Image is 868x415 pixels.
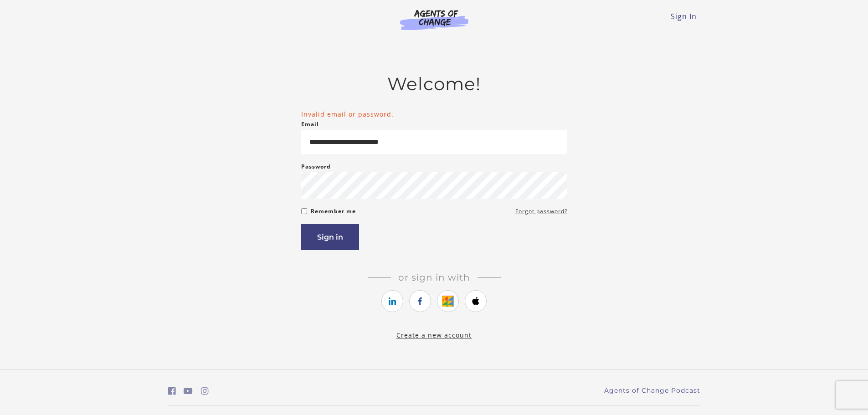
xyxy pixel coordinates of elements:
[184,384,193,398] a: https://www.youtube.com/c/AgentsofChangeTestPrepbyMeaganMitchell (Open in a new window)
[201,384,209,398] a: https://www.instagram.com/agentsofchangeprep/ (Open in a new window)
[391,272,478,283] span: Or sign in with
[301,109,567,119] li: Invalid email or password.
[301,119,319,130] label: Email
[465,290,487,312] a: https://courses.thinkific.com/users/auth/apple?ss%5Breferral%5D=&ss%5Buser_return_to%5D=&ss%5Bvis...
[201,387,209,395] i: https://www.instagram.com/agentsofchangeprep/ (Open in a new window)
[301,224,359,250] button: Sign in
[168,384,176,398] a: https://www.facebook.com/groups/aswbtestprep (Open in a new window)
[390,9,478,30] img: Agents of Change Logo
[671,11,697,21] a: Sign In
[311,206,356,217] label: Remember me
[437,290,459,312] a: https://courses.thinkific.com/users/auth/google?ss%5Breferral%5D=&ss%5Buser_return_to%5D=&ss%5Bvi...
[168,387,176,395] i: https://www.facebook.com/groups/aswbtestprep (Open in a new window)
[515,206,567,217] a: Forgot password?
[604,386,700,395] a: Agents of Change Podcast
[301,73,567,95] h2: Welcome!
[184,387,193,395] i: https://www.youtube.com/c/AgentsofChangeTestPrepbyMeaganMitchell (Open in a new window)
[396,331,472,339] a: Create a new account
[409,290,431,312] a: https://courses.thinkific.com/users/auth/facebook?ss%5Breferral%5D=&ss%5Buser_return_to%5D=&ss%5B...
[301,161,331,172] label: Password
[381,290,403,312] a: https://courses.thinkific.com/users/auth/linkedin?ss%5Breferral%5D=&ss%5Buser_return_to%5D=&ss%5B...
